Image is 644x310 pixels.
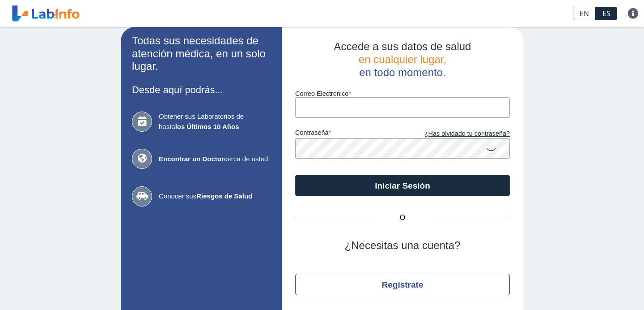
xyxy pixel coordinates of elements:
span: en cualquier lugar, [359,53,446,65]
span: O [376,212,429,223]
span: Accede a sus datos de salud [334,40,471,52]
h2: ¿Necesitas una cuenta? [295,239,510,252]
a: ES [596,7,617,20]
b: Encontrar un Doctor [159,155,224,163]
label: Correo Electronico [295,90,510,97]
span: Conocer sus [159,191,271,202]
h2: Todas sus necesidades de atención médica, en un solo lugar. [132,34,271,73]
h3: Desde aquí podrás... [132,84,271,95]
span: Obtener sus Laboratorios de hasta [159,112,271,132]
span: en todo momento. [359,66,445,78]
button: Iniciar Sesión [295,175,510,196]
span: cerca de usted [159,154,271,164]
b: Riesgos de Salud [196,192,252,200]
button: Regístrate [295,274,510,295]
label: contraseña [295,129,402,139]
b: los Últimos 10 Años [175,123,239,130]
a: EN [573,7,596,20]
a: ¿Has olvidado tu contraseña? [402,129,510,139]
